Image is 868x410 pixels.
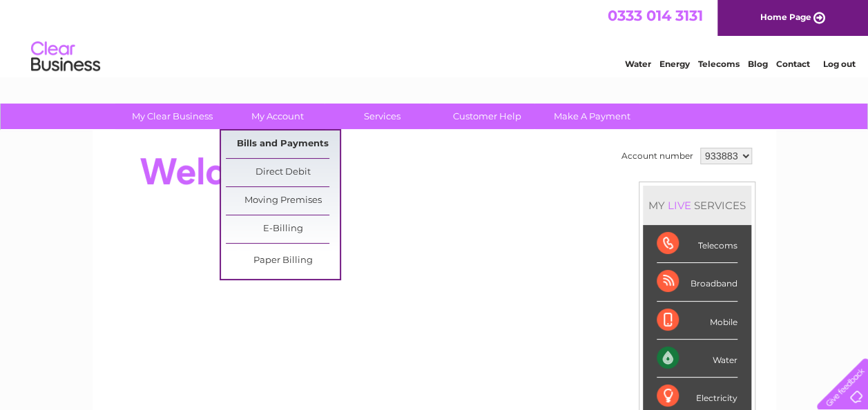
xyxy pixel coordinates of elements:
[30,36,101,78] img: logo.png
[698,59,740,69] a: Telecoms
[226,247,340,275] a: Paper Billing
[535,104,649,129] a: Make A Payment
[625,59,651,69] a: Water
[665,199,694,212] div: LIVE
[822,59,855,69] a: Log out
[325,104,439,129] a: Services
[226,187,340,215] a: Moving Premises
[618,144,697,168] td: Account number
[748,59,768,69] a: Blog
[226,130,340,158] a: Bills and Payments
[108,8,761,67] div: Clear Business is a trading name of Verastar Limited (registered in [GEOGRAPHIC_DATA] No. 3667643...
[115,104,229,129] a: My Clear Business
[657,225,737,263] div: Telecoms
[430,104,544,129] a: Customer Help
[657,263,737,301] div: Broadband
[657,340,737,378] div: Water
[659,59,690,69] a: Energy
[226,159,340,186] a: Direct Debit
[608,7,703,24] a: 0333 014 3131
[643,186,751,225] div: MY SERVICES
[220,104,334,129] a: My Account
[776,59,810,69] a: Contact
[657,302,737,340] div: Mobile
[226,215,340,243] a: E-Billing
